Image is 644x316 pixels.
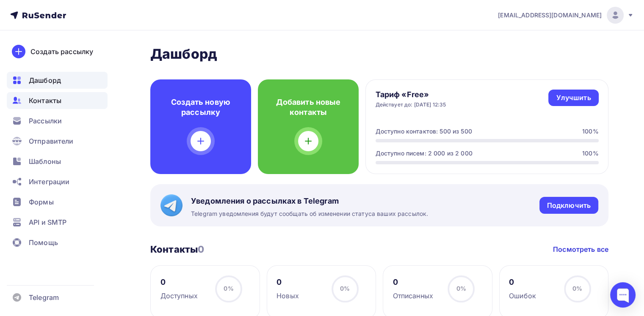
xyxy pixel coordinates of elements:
[271,97,345,117] h4: Добавить новые контакты
[498,7,634,24] a: [EMAIL_ADDRESS][DOMAIN_NAME]
[198,244,204,255] span: 0
[29,292,59,302] span: Telegram
[29,217,66,227] span: API и SMTP
[29,136,74,146] span: Отправители
[376,127,472,136] div: Доступно контактов: 500 из 500
[29,197,54,207] span: Формы
[160,291,198,301] div: Доступных
[7,133,108,150] a: Отправители
[7,193,108,210] a: Формы
[556,93,591,103] div: Улучшить
[509,291,536,301] div: Ошибок
[164,97,238,117] h4: Создать новую рассылку
[224,285,233,292] span: 0%
[29,237,58,248] span: Помощь
[509,277,536,287] div: 0
[150,243,204,255] h3: Контакты
[160,277,198,287] div: 0
[150,46,608,63] h2: Дашборд
[276,277,299,287] div: 0
[7,72,108,89] a: Дашборд
[276,291,299,301] div: Новых
[547,201,591,210] div: Подключить
[7,92,108,109] a: Контакты
[191,210,428,218] span: Telegram уведомления будут сообщать об изменении статуса ваших рассылок.
[29,177,69,187] span: Интеграции
[376,149,473,158] div: Доступно писем: 2 000 из 2 000
[29,116,62,126] span: Рассылки
[498,11,602,19] span: [EMAIL_ADDRESS][DOMAIN_NAME]
[572,285,582,292] span: 0%
[191,196,428,206] span: Уведомления о рассылках в Telegram
[582,127,599,136] div: 100%
[7,153,108,170] a: Шаблоны
[582,149,599,158] div: 100%
[30,46,93,57] div: Создать рассылку
[29,156,61,166] span: Шаблоны
[340,285,350,292] span: 0%
[553,244,608,254] a: Посмотреть все
[456,285,466,292] span: 0%
[393,291,433,301] div: Отписанных
[376,101,446,108] div: Действует до: [DATE] 12:35
[7,112,108,129] a: Рассылки
[29,75,61,85] span: Дашборд
[29,95,61,106] span: Контакты
[376,90,446,100] h4: Тариф «Free»
[393,277,433,287] div: 0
